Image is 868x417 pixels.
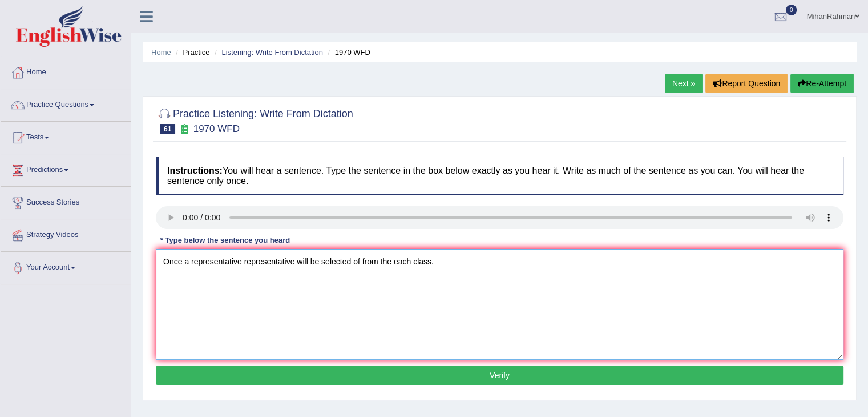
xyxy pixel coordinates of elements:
div: * Type below the sentence you heard [156,235,294,246]
button: Report Question [705,74,788,93]
span: 0 [786,5,797,15]
a: Listening: Write From Dictation [221,48,323,57]
a: Success Stories [1,187,131,215]
h2: Practice Listening: Write From Dictation [156,106,353,134]
a: Next » [665,74,703,93]
a: Home [151,48,171,57]
span: 61 [160,124,175,134]
a: Home [1,57,131,85]
a: Practice Questions [1,89,131,118]
small: Exam occurring question [178,124,190,135]
li: Practice [173,47,209,58]
a: Strategy Videos [1,219,131,248]
a: Predictions [1,154,131,183]
h4: You will hear a sentence. Type the sentence in the box below exactly as you hear it. Write as muc... [156,157,843,195]
b: Instructions: [167,166,223,175]
button: Re-Attempt [790,74,854,93]
li: 1970 WFD [325,47,370,58]
small: 1970 WFD [193,123,240,134]
button: Verify [156,366,843,385]
a: Tests [1,122,131,150]
a: Your Account [1,252,131,280]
